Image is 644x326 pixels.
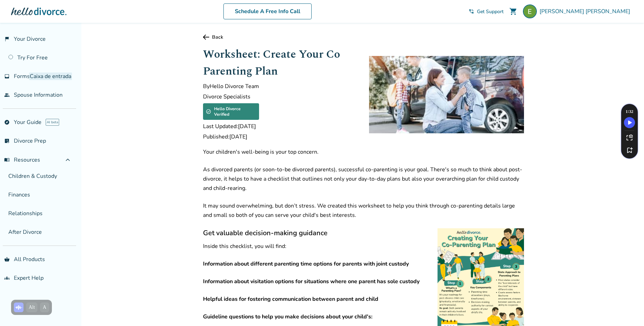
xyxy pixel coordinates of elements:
[203,93,358,100] span: Divorce Specialists
[469,9,474,14] span: phone_in_talk
[203,201,524,220] p: It may sound overwhelming, but don’t stress. We created this worksheet to help you think through ...
[203,83,358,90] span: By Hello Divorce Team
[523,4,537,18] img: Eli Keller
[4,36,10,42] span: flag_2
[4,138,10,144] span: list_alt_check
[203,277,524,286] p: Information about visitation options for situations where one parent has sole custody
[540,8,633,15] span: [PERSON_NAME] [PERSON_NAME]
[369,56,524,133] img: ex spouses saying goodbyes and hellos to their children as they trade off parenting time
[609,293,644,326] iframe: Chat Widget
[4,156,40,164] span: Resources
[203,103,259,120] div: Hello Divorce Verified
[223,3,312,19] a: Schedule A Free Info Call
[203,312,524,322] p: Guideline questions to help you make decisions about your child's:
[4,275,10,281] span: groups
[46,119,59,126] span: AI beta
[203,165,524,193] p: As divorced parents (or soon-to-be divorced parents), successful co-parenting is your goal. There...
[203,228,524,238] h3: Get valuable decision-making guidance
[64,156,72,164] span: expand_less
[203,242,524,251] p: Inside this checklist, you will find:
[203,259,524,269] p: Information about different parenting time options for parents with joint custody
[203,147,524,157] p: Your children's well-being is your top concern.
[203,34,524,40] a: Back
[477,8,504,15] span: Get Support
[203,46,358,80] h1: Worksheet: Create Your Co Parenting Plan
[4,157,10,163] span: menu_book
[203,295,524,304] p: Helpful ideas for fostering communication between parent and child
[469,8,504,15] a: phone_in_talkGet Support
[4,257,10,262] span: shopping_basket
[14,73,71,80] span: Forms
[4,119,10,125] span: explore
[203,123,358,130] span: Last Updated: [DATE]
[203,133,358,141] span: Published: [DATE]
[4,92,10,98] span: people
[509,7,517,16] span: shopping_cart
